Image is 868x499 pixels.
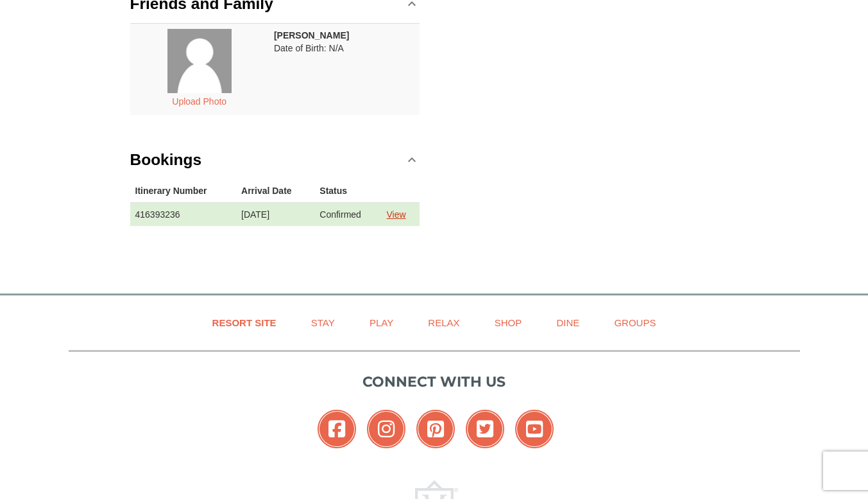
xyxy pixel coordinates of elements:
td: Confirmed [314,202,381,226]
button: Upload Photo [165,93,234,110]
p: Connect with us [69,371,800,392]
th: Status [314,179,381,203]
a: Shop [479,308,538,337]
a: Groups [598,308,672,337]
a: Relax [412,308,475,337]
strong: [PERSON_NAME] [274,30,349,40]
a: Dine [540,308,595,337]
a: View [386,209,405,220]
td: [DATE] [236,202,314,226]
th: Itinerary Number [130,179,237,203]
td: Date of Birth: N/A [269,23,420,115]
a: Play [353,308,409,337]
img: placeholder.jpg [167,29,232,93]
a: Resort Site [196,308,293,337]
th: Arrival Date [236,179,314,203]
h3: Bookings [130,147,202,173]
td: 416393236 [130,202,237,226]
a: Bookings [130,141,420,179]
a: Stay [295,308,351,337]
